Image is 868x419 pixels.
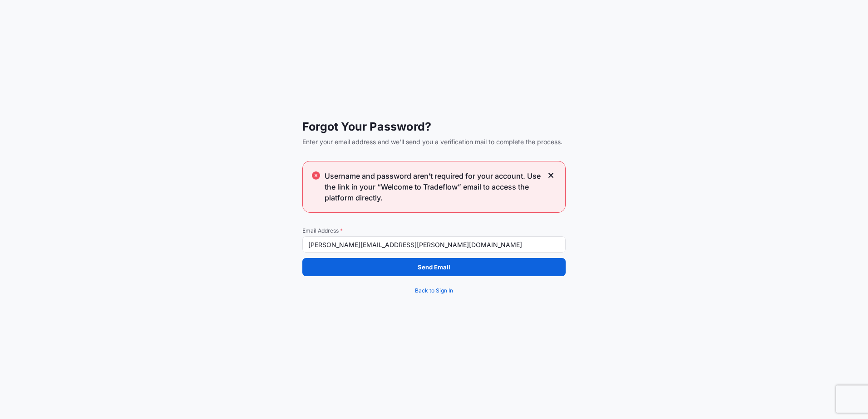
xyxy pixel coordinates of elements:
[302,119,566,134] span: Forgot Your Password?
[325,171,542,203] span: Username and password aren’t required for your account. Use the link in your “Welcome to Tradeflo...
[415,286,453,295] span: Back to Sign In
[302,227,566,234] span: Email Address
[418,263,450,272] p: Send Email
[302,236,566,253] input: example@gmail.com
[302,258,566,276] button: Send Email
[302,137,566,146] span: Enter your email address and we'll send you a verification mail to complete the process.
[302,282,566,300] a: Back to Sign In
